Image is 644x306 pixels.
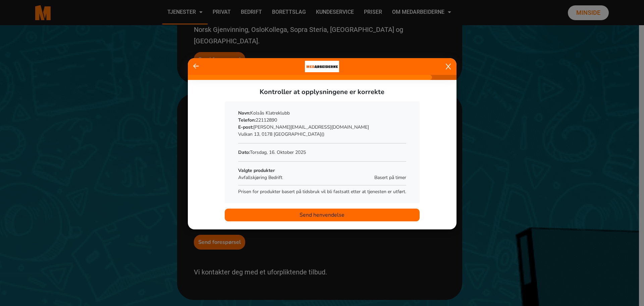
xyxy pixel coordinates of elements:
[225,209,420,221] button: Send henvendelse
[238,149,250,156] b: Dato:
[321,131,324,137] span: ()
[374,174,406,181] span: Basert på timer
[238,124,406,131] p: [PERSON_NAME][EMAIL_ADDRESS][DOMAIN_NAME]
[238,149,406,156] p: torsdag, 16. oktober 2025
[238,124,253,130] b: E-post:
[238,117,406,124] p: 22112890
[305,58,339,75] img: bacdd172-0455-430b-bf8f-cf411a8648e0
[238,131,406,138] p: Vulkan 13, 0178 [GEOGRAPHIC_DATA]
[260,87,384,96] span: Kontroller at opplysningene er korrekte
[238,188,406,195] p: Prisen for produkter basert på tidsbruk vil bli fastsatt etter at tjenesten er utført.
[238,110,250,116] b: Navn:
[238,167,275,174] b: Valgte produkter
[300,211,344,219] span: Send henvendelse
[238,117,256,123] b: Telefon:
[238,110,406,117] p: Kolsås Klatreklubb
[238,174,336,181] p: Avfallskjøring Bedrift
